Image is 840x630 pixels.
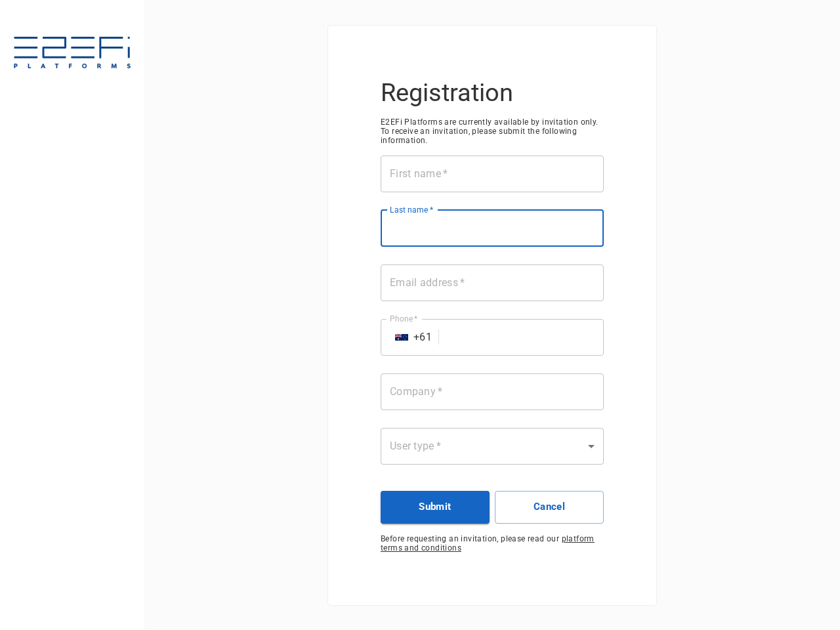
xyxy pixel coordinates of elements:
[390,325,413,349] button: Select country
[395,334,408,341] img: unknown
[495,491,604,524] button: Cancel
[390,204,433,215] label: Last name
[381,534,595,553] span: platform terms and conditions
[390,313,418,324] label: Phone
[381,491,490,524] button: Submit
[381,534,604,553] span: Before requesting an invitation, please read our
[13,37,131,71] img: E2EFiPLATFORMS-7f06cbf9.svg
[381,78,604,107] h3: Registration
[381,117,604,145] span: E2EFi Platforms are currently available by invitation only. To receive an invitation, please subm...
